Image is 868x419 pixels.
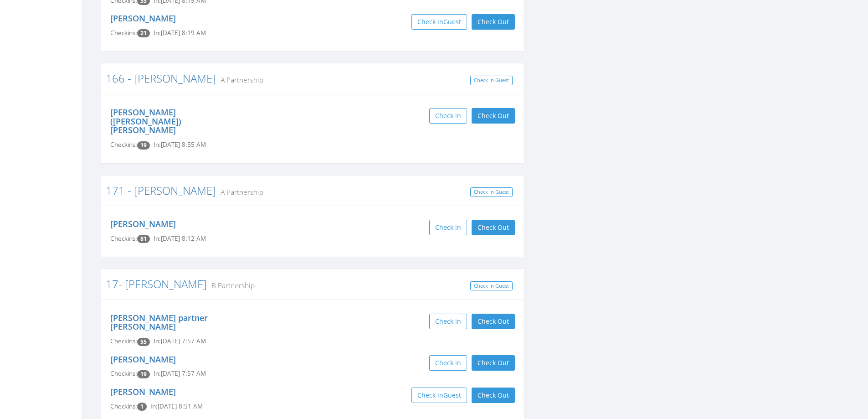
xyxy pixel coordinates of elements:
[110,312,208,332] a: [PERSON_NAME] partner [PERSON_NAME]
[154,369,206,378] span: In: [DATE] 7:57 AM
[429,220,467,235] button: Check in
[106,183,216,198] a: 171 - [PERSON_NAME]
[110,369,137,378] span: Checkins:
[110,218,176,229] a: [PERSON_NAME]
[472,388,515,403] button: Check Out
[106,71,216,86] a: 166 - [PERSON_NAME]
[106,276,207,291] a: 17- [PERSON_NAME]
[110,13,176,24] a: [PERSON_NAME]
[154,234,206,243] span: In: [DATE] 8:12 AM
[137,141,150,150] span: Checkin count
[472,108,515,124] button: Check Out
[216,75,263,85] small: A Partnership
[110,140,137,149] span: Checkins:
[137,29,150,37] span: Checkin count
[110,107,181,136] a: [PERSON_NAME] ([PERSON_NAME]) [PERSON_NAME]
[110,354,176,365] a: [PERSON_NAME]
[429,355,467,371] button: Check in
[137,403,147,411] span: Checkin count
[411,14,467,30] button: Check inGuest
[207,280,255,290] small: B Partnership
[429,108,467,124] button: Check in
[411,388,467,403] button: Check inGuest
[472,355,515,371] button: Check Out
[470,76,513,85] a: Check In Guest
[110,402,137,410] span: Checkins:
[472,314,515,329] button: Check Out
[154,337,206,345] span: In: [DATE] 7:57 AM
[110,386,176,397] a: [PERSON_NAME]
[429,314,467,329] button: Check in
[472,220,515,235] button: Check Out
[110,234,137,243] span: Checkins:
[216,187,263,197] small: A Partnership
[470,281,513,291] a: Check In Guest
[154,29,206,37] span: In: [DATE] 8:19 AM
[110,29,137,37] span: Checkins:
[137,370,150,378] span: Checkin count
[137,338,150,346] span: Checkin count
[443,391,461,399] span: Guest
[154,140,206,149] span: In: [DATE] 8:55 AM
[443,17,461,26] span: Guest
[470,187,513,197] a: Check In Guest
[150,402,203,410] span: In: [DATE] 8:51 AM
[110,337,137,345] span: Checkins:
[137,235,150,243] span: Checkin count
[472,14,515,30] button: Check Out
